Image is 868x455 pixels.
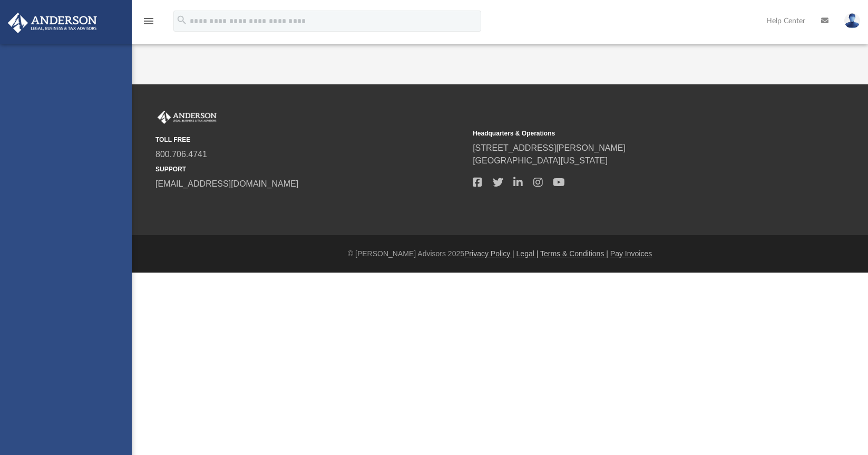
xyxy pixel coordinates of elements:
[155,179,298,188] a: [EMAIL_ADDRESS][DOMAIN_NAME]
[464,249,514,258] a: Privacy Policy |
[155,150,207,159] a: 800.706.4741
[844,13,860,28] img: User Pic
[610,249,652,258] a: Pay Invoices
[155,135,465,144] small: TOLL FREE
[540,249,608,258] a: Terms & Conditions |
[142,15,155,27] i: menu
[155,111,219,124] img: Anderson Advisors Platinum Portal
[473,129,783,138] small: Headquarters & Operations
[516,249,539,258] a: Legal |
[176,14,188,26] i: search
[132,248,868,259] div: © [PERSON_NAME] Advisors 2025
[5,13,100,33] img: Anderson Advisors Platinum Portal
[155,164,465,174] small: SUPPORT
[473,156,608,165] a: [GEOGRAPHIC_DATA][US_STATE]
[142,20,155,27] a: menu
[473,143,626,152] a: [STREET_ADDRESS][PERSON_NAME]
